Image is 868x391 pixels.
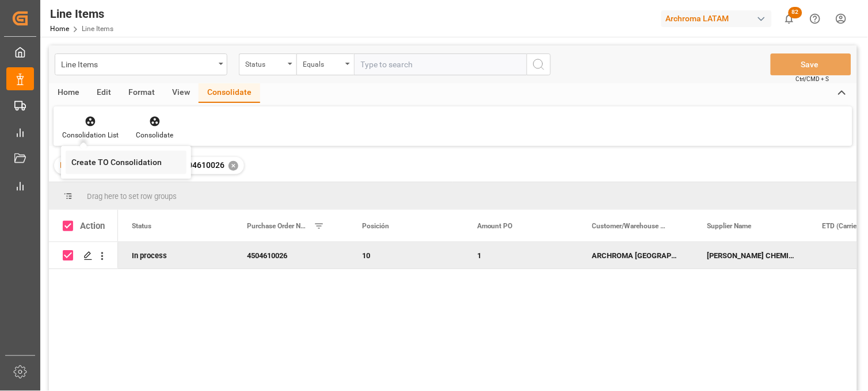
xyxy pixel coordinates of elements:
[796,75,829,83] span: Ctrl/CMD + S
[229,161,238,171] div: ✕
[61,56,215,71] div: Line Items
[49,83,88,103] div: Home
[233,242,348,269] div: 4504610026
[661,10,772,27] div: Archroma LATAM
[661,7,776,29] button: Archroma LATAM
[50,25,69,33] a: Home
[55,53,227,75] button: open menu
[776,6,802,32] button: show 82 new notifications
[49,242,118,269] div: Press SPACE to deselect this row.
[303,56,342,70] div: Equals
[823,222,862,230] span: ETD (Carrier)
[802,6,828,32] button: Help Center
[88,83,120,103] div: Edit
[60,160,148,170] span: Purchase Order Number
[362,243,450,269] div: 10
[354,53,527,75] input: Type to search
[463,242,578,269] div: 1
[296,53,354,75] button: open menu
[707,222,752,230] span: Supplier Name
[245,56,284,70] div: Status
[477,222,513,230] span: Amount PO
[771,53,851,75] button: Save
[592,222,669,230] span: Customer/Warehouse Name
[136,130,173,140] div: Consolidate
[694,242,809,269] div: [PERSON_NAME] CHEMICALS LTD
[118,242,233,269] div: In process
[239,53,296,75] button: open menu
[247,222,309,230] span: Purchase Order Number
[62,130,119,140] div: Consolidation List
[178,160,224,170] span: 4504610026
[80,221,105,231] div: Action
[120,83,163,103] div: Format
[71,156,162,168] div: Create TO Consolidation
[199,83,260,103] div: Consolidate
[87,192,177,201] span: Drag here to set row groups
[50,5,113,22] div: Line Items
[163,83,199,103] div: View
[362,222,389,230] span: Posición
[789,7,802,18] span: 82
[527,53,551,75] button: search button
[132,222,151,230] span: Status
[578,242,694,269] div: ARCHROMA [GEOGRAPHIC_DATA] S DE RL DE CV ([GEOGRAPHIC_DATA][PERSON_NAME])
